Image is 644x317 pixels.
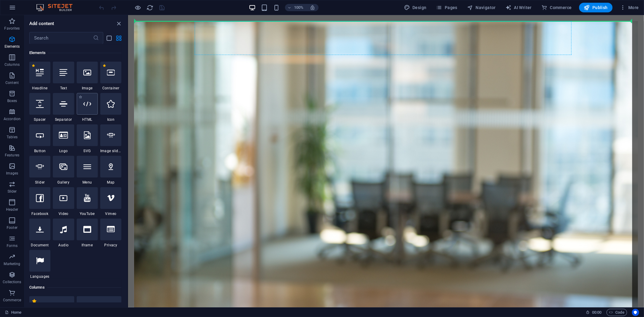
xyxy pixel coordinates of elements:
[77,86,98,91] span: Image
[539,3,574,12] button: Commerce
[29,274,50,279] span: Languages
[53,211,74,216] span: Video
[100,117,121,122] span: Icon
[7,243,18,248] p: Forms
[29,219,50,248] div: Document
[100,86,121,91] span: Container
[77,219,98,248] div: Iframe
[29,211,50,216] span: Facebook
[586,309,602,316] h6: Session time
[100,187,121,216] div: Vimeo
[100,124,121,153] div: Image slider
[53,149,74,153] span: Logo
[77,62,98,91] div: Image
[53,187,74,216] div: Video
[53,180,74,185] span: Gallery
[7,225,18,230] p: Footer
[53,86,74,91] span: Text
[6,171,18,176] p: Images
[100,243,121,248] span: Privacy
[5,153,19,158] p: Features
[609,309,624,316] span: Code
[29,149,50,153] span: Button
[53,219,74,248] div: Audio
[620,5,639,11] span: More
[467,5,496,11] span: Navigator
[3,298,21,303] p: Commerce
[29,180,50,185] span: Slider
[29,86,50,91] span: Headline
[8,189,17,194] p: Slider
[100,219,121,248] div: Privacy
[541,5,572,11] span: Commerce
[29,20,54,27] h6: Add content
[7,98,17,103] p: Boxes
[77,124,98,153] div: SVG
[77,187,98,216] div: YouTube
[579,3,613,12] button: Publish
[584,5,608,11] span: Publish
[53,124,74,153] div: Logo
[35,4,80,11] img: Editor Logo
[100,149,121,153] span: Image slider
[134,4,142,11] button: Click here to leave preview mode and continue editing
[402,3,429,12] button: Design
[29,49,121,56] h6: Elements
[53,117,74,122] span: Separator
[29,32,93,44] input: Search
[505,5,532,11] span: AI Writer
[5,44,20,49] p: Elements
[632,309,639,316] button: Usercentrics
[53,243,74,248] span: Audio
[5,62,20,67] p: Columns
[4,26,20,31] p: Favorites
[100,211,121,216] span: Vimeo
[29,284,121,291] h6: Columns
[29,93,50,122] div: Spacer
[53,156,74,185] div: Gallery
[29,243,50,248] span: Document
[596,310,597,315] span: :
[77,243,98,248] span: Iframe
[77,156,98,185] div: Menu
[103,64,106,67] span: Remove from favorites
[465,3,498,12] button: Navigator
[100,62,121,91] div: Container
[77,211,98,216] span: YouTube
[310,5,315,10] i: On resize automatically adjust zoom level to fit chosen device.
[100,156,121,185] div: Map
[32,299,37,304] span: Remove from favorites
[6,207,18,212] p: Header
[29,117,50,122] span: Spacer
[404,5,427,11] span: Design
[115,34,123,42] button: grid-view
[5,80,19,85] p: Content
[147,4,154,11] i: Reload page
[607,309,627,316] button: Code
[77,149,98,153] span: SVG
[436,5,457,11] span: Pages
[53,62,74,91] div: Text
[106,34,113,42] button: list-view
[434,3,460,12] button: Pages
[32,64,35,67] span: Remove from favorites
[29,124,50,153] div: Button
[29,187,50,216] div: Facebook
[4,117,21,121] p: Accordion
[29,156,50,185] div: Slider
[285,4,306,11] button: 100%
[5,309,21,316] a: Click to cancel selection. Double-click to open Pages
[3,280,21,284] p: Collections
[100,180,121,185] span: Map
[294,4,304,11] h6: 100%
[7,135,18,139] p: Tables
[617,3,641,12] button: More
[100,93,121,122] div: Icon
[402,3,429,12] div: Design (Ctrl+Alt+Y)
[115,20,123,27] button: close panel
[4,261,20,266] p: Marketing
[29,62,50,91] div: Headline
[53,93,74,122] div: Separator
[503,3,534,12] button: AI Writer
[29,250,50,279] div: Languages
